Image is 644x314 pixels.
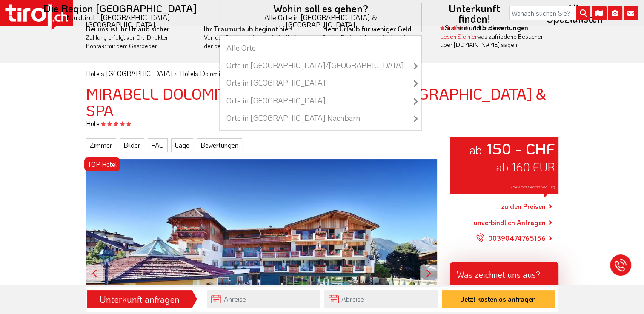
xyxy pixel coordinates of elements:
[450,262,558,284] div: Was zeichnet uns aus?
[220,39,421,57] a: Alle Orte
[80,119,565,128] div: Hotel
[90,292,189,306] div: Unterkunft anfragen
[324,290,438,308] input: Abreise
[148,138,168,152] a: FAQ
[474,217,546,228] a: unverbindlich Anfragen
[84,157,120,171] div: TOP Hotel
[180,69,229,78] a: Hotels Dolomiten
[120,138,144,152] a: Bilder
[171,138,193,152] a: Lage
[86,138,116,152] a: Zimmer
[501,196,546,217] a: zu den Preisen
[592,6,607,20] i: Karte öffnen
[207,290,320,308] input: Anreise
[229,14,412,28] small: Alle Orte in [GEOGRAPHIC_DATA] & [GEOGRAPHIC_DATA]
[486,138,555,158] strong: 150 - CHF
[220,57,421,74] a: Orte in [GEOGRAPHIC_DATA]/[GEOGRAPHIC_DATA]
[220,92,421,109] a: Orte in [GEOGRAPHIC_DATA]
[86,69,172,78] a: Hotels [GEOGRAPHIC_DATA]
[509,6,590,20] input: Wonach suchen Sie?
[469,142,482,157] small: ab
[496,159,555,174] span: ab 160 EUR
[624,6,638,20] i: Kontakt
[220,109,421,127] a: Orte in [GEOGRAPHIC_DATA] Nachbarn
[197,138,242,152] a: Bewertungen
[31,14,209,28] small: Nordtirol - [GEOGRAPHIC_DATA] - [GEOGRAPHIC_DATA]
[476,228,546,249] a: 00390474765156
[432,24,517,31] small: Suchen und buchen
[86,85,558,119] h1: MIRABELL DOLOMITES HOTEL – Luxury . [DEMOGRAPHIC_DATA] & SPA
[511,184,555,190] span: Preis pro Person und Tag
[442,290,555,308] button: Jetzt kostenlos anfragen
[608,6,622,20] i: Fotogalerie
[220,74,421,91] a: Orte in [GEOGRAPHIC_DATA]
